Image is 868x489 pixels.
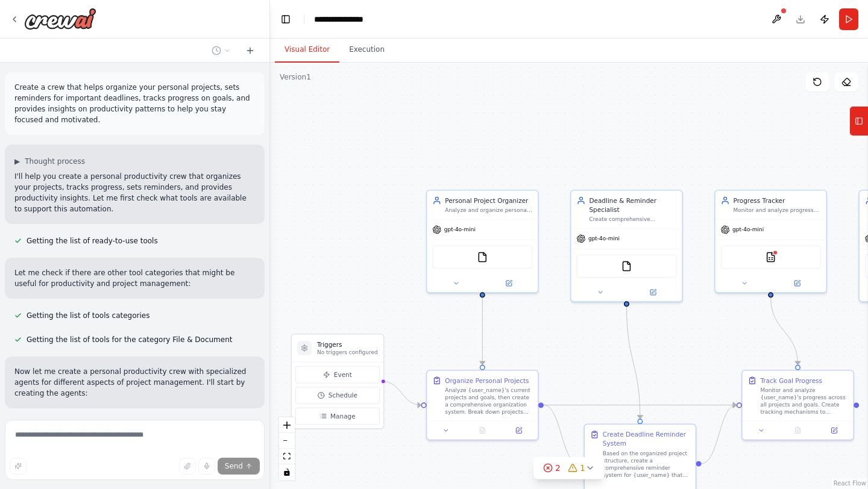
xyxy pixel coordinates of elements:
[279,417,295,433] button: zoom in
[382,377,421,410] g: Edge from triggers to 95a5eea6-bb3b-4dde-8cff-b1dd4fefe547
[544,400,579,468] g: Edge from 95a5eea6-bb3b-4dde-8cff-b1dd4fefe547 to 25bef80e-fffe-460e-a5d7-b1e65ddaa81c
[339,37,394,63] button: Execution
[589,216,676,223] div: Create comprehensive reminder systems for {user_name}, tracking important deadlines, milestones, ...
[295,387,380,403] button: Schedule
[27,311,149,320] span: Getting the list of tools categories
[14,157,85,166] button: ▶Thought process
[334,370,352,379] span: Event
[702,400,737,468] g: Edge from 25bef80e-fffe-460e-a5d7-b1e65ddaa81c to 72d34499-fd2b-4da3-9046-1d750d80358b
[477,252,488,263] img: FileReadTool
[445,207,532,214] div: Analyze and organize personal projects for {user_name}, breaking down complex projects into manag...
[734,196,821,205] div: Progress Tracker
[317,340,378,349] h3: Triggers
[329,391,357,400] span: Schedule
[24,8,96,30] img: Logo
[622,307,644,419] g: Edge from 87a3f723-530d-4f89-bd15-288fb85d04a8 to 25bef80e-fffe-460e-a5d7-b1e65ddaa81c
[603,430,690,448] div: Create Deadline Reminder System
[445,376,529,385] div: Organize Personal Projects
[603,450,690,479] div: Based on the organized project structure, create a comprehensive reminder system for {user_name} ...
[444,226,476,233] span: gpt-4o-mini
[478,297,487,364] g: Edge from d0703e71-7b3a-4c4a-91f4-93486798dfe2 to 95a5eea6-bb3b-4dde-8cff-b1dd4fefe547
[14,267,255,289] p: Let me check if there are other tool categories that might be useful for productivity and project...
[291,334,385,429] div: TriggersNo triggers configuredEventScheduleManage
[241,43,260,58] button: Start a new chat
[621,261,632,272] img: FileReadTool
[445,387,532,416] div: Analyze {user_name}'s current projects and goals, then create a comprehensive organization system...
[279,433,295,449] button: zoom out
[627,287,678,297] button: Open in side panel
[483,278,534,288] button: Open in side panel
[760,376,822,385] div: Track Goal Progress
[314,13,376,25] nav: breadcrumb
[295,366,380,383] button: Event
[570,190,683,302] div: Deadline & Reminder SpecialistCreate comprehensive reminder systems for {user_name}, tracking imp...
[27,236,158,246] span: Getting the list of ready-to-use tools
[772,278,822,288] button: Open in side panel
[779,425,817,436] button: No output available
[445,196,532,205] div: Personal Project Organizer
[279,417,295,480] div: React Flow controls
[317,349,378,357] p: No triggers configured
[714,190,827,293] div: Progress TrackerMonitor and analyze progress on {user_name}'s goals and projects, identifying pat...
[734,207,821,214] div: Monitor and analyze progress on {user_name}'s goals and projects, identifying patterns, bottlenec...
[218,458,260,475] button: Send
[330,411,356,420] span: Manage
[760,387,848,416] div: Monitor and analyze {user_name}'s progress across all projects and goals. Create tracking mechani...
[225,461,243,471] span: Send
[544,400,737,410] g: Edge from 95a5eea6-bb3b-4dde-8cff-b1dd4fefe547 to 72d34499-fd2b-4da3-9046-1d750d80358b
[555,462,561,474] span: 2
[25,157,85,166] span: Thought process
[503,425,534,436] button: Open in side panel
[277,11,294,28] button: Hide left sidebar
[14,366,255,399] p: Now let me create a personal productivity crew with specialized agents for different aspects of p...
[741,370,854,440] div: Track Goal ProgressMonitor and analyze {user_name}'s progress across all projects and goals. Crea...
[426,190,539,293] div: Personal Project OrganizerAnalyze and organize personal projects for {user_name}, breaking down c...
[589,196,676,214] div: Deadline & Reminder Specialist
[10,458,27,475] button: Improve this prompt
[279,449,295,464] button: fit view
[834,480,866,487] a: React Flow attribution
[588,235,620,242] span: gpt-4o-mini
[14,171,255,214] p: I'll help you create a personal productivity crew that organizes your projects, tracks progress, ...
[279,464,295,480] button: toggle interactivity
[275,37,339,63] button: Visual Editor
[732,226,764,233] span: gpt-4o-mini
[295,408,380,425] button: Manage
[766,297,802,364] g: Edge from 9e0fea49-5ae3-4ff7-ba86-91b4c312bd47 to 72d34499-fd2b-4da3-9046-1d750d80358b
[14,157,20,166] span: ▶
[27,335,232,344] span: Getting the list of tools for the category File & Document
[533,457,605,479] button: 21
[580,462,585,474] span: 1
[198,458,215,475] button: Click to speak your automation idea
[766,252,776,263] img: CSVSearchTool
[819,425,849,436] button: Open in side panel
[207,43,236,58] button: Switch to previous chat
[280,72,311,82] div: Version 1
[464,425,502,436] button: No output available
[14,82,255,125] p: Create a crew that helps organize your personal projects, sets reminders for important deadlines,...
[426,370,539,440] div: Organize Personal ProjectsAnalyze {user_name}'s current projects and goals, then create a compreh...
[179,458,196,475] button: Upload files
